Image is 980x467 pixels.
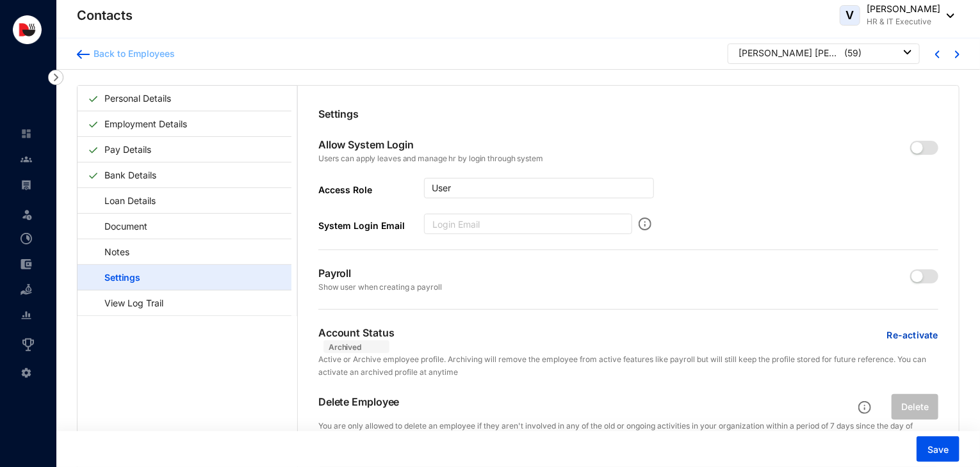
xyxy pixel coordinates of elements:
li: Expenses [10,251,41,277]
img: award_outlined.f30b2bda3bf6ea1bf3dd.svg [20,337,36,352]
a: Settings [88,264,145,290]
img: chevron-left-blue.0fda5800d0a05439ff8ddef8047136d5.svg [935,51,940,58]
img: expense-unselected.2edcf0507c847f3e9e96.svg [20,258,32,270]
img: payroll-unselected.b590312f920e76f0c668.svg [20,179,32,191]
img: time-attendance-unselected.8aad090b53826881fffb.svg [20,233,32,244]
a: Personal Details [99,85,176,111]
p: Show user when creating a payroll [318,281,442,294]
p: You are only allowed to delete an employee if they aren't involved in any of the old or ongoing a... [318,420,938,445]
div: Back to Employees [90,47,175,60]
img: loan-unselected.d74d20a04637f2d15ab5.svg [20,284,32,296]
p: Users can apply leaves and manage hr by login through system [318,152,543,178]
span: Save [927,443,949,456]
li: Time Attendance [10,226,41,251]
img: info.ad751165ce926853d1d36026adaaebbf.svg [639,214,651,234]
img: nav-icon-right.af6afadce00d159da59955279c43614e.svg [48,70,63,85]
li: Contacts [10,146,41,172]
button: Save [917,436,960,462]
p: Archived [329,341,361,352]
label: System Login Email [318,214,424,234]
p: Re-activate [887,329,938,342]
p: Account Status [318,325,395,353]
p: Contacts [77,6,133,24]
img: logo [13,15,42,44]
p: [PERSON_NAME] [867,3,940,15]
img: dropdown-black.8e83cc76930a90b1a4fdb6d089b7bf3a.svg [940,13,954,18]
img: arrow-backward-blue.96c47016eac47e06211658234db6edf5.svg [77,50,90,59]
a: Document [88,213,152,239]
span: V [846,10,854,21]
img: chevron-right-blue.16c49ba0fe93ddb13f341d83a2dbca89.svg [955,51,960,58]
img: info.ad751165ce926853d1d36026adaaebbf.svg [858,401,871,414]
img: home-unselected.a29eae3204392db15eaf.svg [20,128,32,139]
p: HR & IT Executive [867,15,940,28]
a: View Log Trail [88,290,168,316]
p: ( 59 ) [844,47,862,59]
div: [PERSON_NAME] [PERSON_NAME] [739,47,841,59]
li: Loan [10,277,41,303]
img: report-unselected.e6a6b4230fc7da01f883.svg [20,310,32,321]
img: people-unselected.118708e94b43a90eceab.svg [20,154,32,165]
p: Active or Archive employee profile. Archiving will remove the employee from active features like ... [318,353,938,379]
li: Payroll [10,172,41,198]
span: User [432,178,646,198]
label: Access Role [318,178,424,198]
li: Home [10,121,41,146]
p: Delete Employee [318,394,400,420]
img: leave-unselected.2934df6273408c3f84d9.svg [20,208,33,221]
a: Bank Details [99,162,161,188]
input: System Login Email [424,214,632,234]
p: Payroll [318,265,442,294]
img: settings-unselected.1febfda315e6e19643a1.svg [20,367,32,379]
a: Notes [88,239,134,265]
p: Allow System Login [318,137,543,178]
img: dropdown-black.8e83cc76930a90b1a4fdb6d089b7bf3a.svg [904,50,911,54]
a: Employment Details [99,111,192,137]
button: Delete [892,394,938,420]
li: Reports [10,303,41,328]
p: Settings [318,106,938,122]
a: Back to Employees [77,47,175,60]
a: Loan Details [88,187,160,214]
a: Pay Details [99,136,156,162]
